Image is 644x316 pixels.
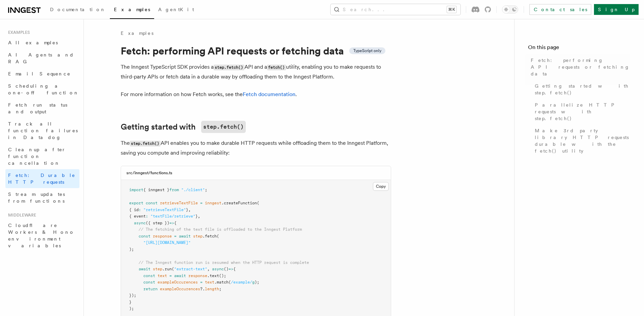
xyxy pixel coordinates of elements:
[212,267,224,271] span: async
[188,273,207,278] span: response
[172,267,174,271] span: (
[231,280,252,285] span: /example/
[5,212,36,218] span: Middleware
[8,52,74,64] span: AI Agents and RAG
[535,83,630,96] span: Getting started with step.fetch()
[50,7,106,12] span: Documentation
[150,214,195,219] span: "textFile/retrieve"
[535,127,630,154] span: Make 3rd party library HTTP requests durable with the fetch() utility
[146,221,169,225] span: ({ step })
[129,187,143,192] span: import
[143,287,158,291] span: return
[200,280,202,285] span: =
[160,201,198,205] span: retrieveTextFile
[162,267,172,271] span: .run
[174,267,207,271] span: "extract-text"
[532,125,630,157] a: Make 3rd party library HTTP requests durable with the fetch() utility
[174,234,176,239] span: =
[5,80,79,99] a: Scheduling a one-off function
[198,214,200,219] span: ,
[373,182,389,191] button: Copy
[5,143,79,169] a: Cleanup after function cancellation
[143,273,155,278] span: const
[139,267,150,271] span: await
[214,65,244,70] code: step.fetch()
[447,6,456,13] kbd: ⌘K
[255,280,259,285] span: );
[46,2,110,18] a: Documentation
[229,280,231,285] span: (
[143,207,186,212] span: "retrieveTextFile"
[169,273,172,278] span: =
[8,83,79,95] span: Scheduling a one-off function
[219,273,226,278] span: ();
[5,37,79,49] a: All examples
[532,99,630,125] a: Parallelize HTTP requests with step.fetch()
[5,169,79,188] a: Fetch: Durable HTTP requests
[217,234,219,239] span: (
[158,280,198,285] span: exampleOccurences
[5,68,79,80] a: Email Sequence
[535,101,630,122] span: Parallelize HTTP requests with step.fetch()
[233,267,236,271] span: {
[531,57,630,77] span: Fetch: performing API requests or fetching data
[201,121,246,133] code: step.fetch()
[5,49,79,68] a: AI Agents and RAG
[207,273,219,278] span: .text
[205,201,221,205] span: inngest
[5,99,79,118] a: Fetch run status and output
[186,207,188,212] span: }
[5,188,79,207] a: Stream updates from functions
[160,287,200,291] span: exampleOccurences
[205,187,207,192] span: ;
[193,234,202,239] span: step
[158,7,194,12] span: AgentKit
[8,223,75,248] span: Cloudflare Workers & Hono environment variables
[195,214,198,219] span: }
[139,207,141,212] span: :
[174,273,186,278] span: await
[8,71,71,76] span: Email Sequence
[129,293,136,298] span: });
[532,80,630,99] a: Getting started with step.fetch()
[129,214,146,219] span: { event
[121,90,391,99] p: For more information on how Fetch works, see the .
[243,91,295,97] a: Fetch documentation
[129,300,132,304] span: }
[153,234,172,239] span: response
[257,201,259,205] span: (
[5,219,79,252] a: Cloudflare Workers & Hono environment variables
[5,118,79,143] a: Track all function failures in Datadog
[267,65,286,70] code: fetch()
[224,267,229,271] span: ()
[174,221,176,225] span: {
[146,201,158,205] span: const
[181,187,205,192] span: "./client"
[129,201,143,205] span: export
[129,247,134,252] span: );
[214,280,229,285] span: .match
[139,234,150,239] span: const
[8,173,75,185] span: Fetch: Durable HTTP requests
[502,5,518,14] button: Toggle dark mode
[207,267,210,271] span: ,
[219,287,221,291] span: ;
[121,45,391,57] h1: Fetch: performing API requests or fetching data
[143,240,191,245] span: "[URL][DOMAIN_NAME]"
[5,30,30,35] span: Examples
[528,43,630,54] h4: On this page
[130,141,161,146] code: step.fetch()
[129,306,134,311] span: );
[143,187,169,192] span: { inngest }
[146,214,148,219] span: :
[179,234,191,239] span: await
[8,121,78,140] span: Track all function failures in Datadog
[129,207,139,212] span: { id
[121,62,391,82] p: The Inngest TypeScript SDK provides a API and a utility, enabling you to make requests to third-p...
[205,280,214,285] span: text
[121,138,391,158] p: The API enables you to make durable HTTP requests while offloading them to the Inngest Platform, ...
[169,187,179,192] span: from
[169,221,174,225] span: =>
[143,280,155,285] span: const
[221,201,257,205] span: .createFunction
